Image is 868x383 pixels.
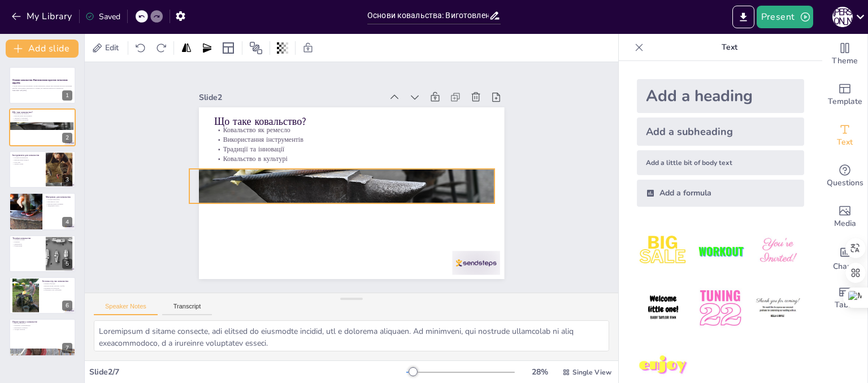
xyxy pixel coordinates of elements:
[732,6,754,28] button: Export to PowerPoint
[9,151,76,188] div: 3
[637,79,804,113] div: Add a heading
[46,199,72,201] p: Основні матеріали
[6,40,79,58] button: Add slide
[757,6,813,28] button: Present
[42,283,72,285] p: Правила безпеки
[46,203,72,205] p: Використання алюмінію
[46,201,72,203] p: Властивості сталі
[12,89,72,92] p: Generated with [URL]
[837,136,853,149] span: Text
[89,367,406,377] div: Slide 2 / 7
[637,180,804,207] div: Add a formula
[12,236,42,240] p: Техніки ковальства
[822,237,867,278] div: Add charts and graphs
[12,157,42,159] p: Основні інструменти
[832,55,858,67] span: Theme
[249,41,263,55] span: Position
[62,217,72,227] div: 4
[827,177,863,189] span: Questions
[42,285,72,287] p: Використання захисних засобів
[694,225,747,277] img: 2.jpeg
[752,282,804,334] img: 6.jpeg
[12,323,72,325] p: Простий початок
[162,303,212,315] button: Transcript
[694,282,747,334] img: 5.jpeg
[832,7,853,27] div: А [PERSON_NAME]
[834,217,856,230] span: Media
[637,150,804,175] div: Add a little bit of body text
[62,259,72,269] div: 5
[822,34,867,75] div: Change the overall theme
[12,85,72,89] p: У цьому виступі ми розглянемо основи ковальства, процес виготовлення простих металевих виробів, і...
[367,7,489,24] input: Insert title
[637,225,689,277] img: 1.jpeg
[240,82,494,203] p: Використання інструментів
[9,235,76,272] div: 5
[12,329,72,331] p: Складні проекти
[12,110,72,114] p: Що таке ковальство?
[62,175,72,185] div: 3
[12,241,42,243] p: Кування
[9,67,76,104] div: 1
[752,225,804,277] img: 3.jpeg
[12,243,42,245] p: Зварювання
[42,289,72,291] p: Обізнаність про небезпеки
[94,303,158,315] button: Speaker Notes
[232,100,487,220] p: Ковальство в культурі
[236,91,491,211] p: Традиції та інновації
[85,11,120,22] div: Saved
[62,301,72,311] div: 6
[242,37,414,121] div: Slide 2
[94,320,609,351] textarea: Loremipsum d sitame consecte, adi elitsed do eiusmodte incidid, utl e dolorema aliquaen. Ad minim...
[12,115,72,117] p: Використання інструментів
[637,282,689,334] img: 4.jpeg
[246,64,503,189] p: Що таке ковальство?
[12,238,42,241] p: Основні техніки
[9,277,76,314] div: 6
[12,245,42,247] p: Формування
[12,117,72,119] p: Традиції та інновації
[46,205,72,207] p: Традиційне залізо
[219,39,237,57] div: Layout
[9,108,76,146] div: 2
[12,159,42,161] p: Використання ковадла
[572,368,611,377] span: Single View
[103,42,121,53] span: Edit
[12,119,72,121] p: Ковальство в культурі
[9,319,76,356] div: 7
[833,260,857,273] span: Charts
[822,115,867,156] div: Add text boxes
[832,6,853,28] button: А [PERSON_NAME]
[822,75,867,115] div: Add ready made slides
[12,112,72,115] p: Ковальство як ремесло
[822,278,867,319] div: Add a table
[828,95,862,108] span: Template
[9,193,76,230] div: 4
[12,163,42,166] p: Знання технік
[526,367,553,377] div: 28 %
[822,156,867,197] div: Get real-time input from your audience
[835,299,855,311] span: Table
[42,280,72,283] p: Безпека під час ковальства
[62,133,72,143] div: 2
[46,195,72,199] p: Матеріали для ковальства
[12,154,42,157] p: Інструменти для ковальства
[648,34,811,61] p: Text
[12,79,68,85] strong: Основи ковальства: Виготовлення простих металевих виробів
[12,320,72,324] p: Перші кроки у ковальстві
[42,287,72,289] p: Перевірка інструментів
[822,197,867,237] div: Add images, graphics, shapes or video
[12,325,72,327] p: Практика і експерименти
[244,74,498,194] p: Ковальство як ремесло
[62,90,72,101] div: 1
[12,327,72,329] p: Важливість помилок
[62,343,72,353] div: 7
[12,161,42,163] p: Роль печі
[637,117,804,146] div: Add a subheading
[8,7,77,25] button: My Library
